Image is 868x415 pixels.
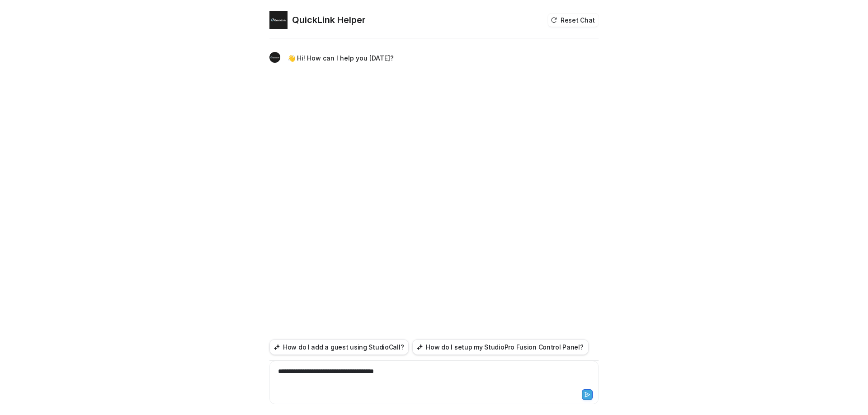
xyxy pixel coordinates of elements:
p: 👋 Hi! How can I help you [DATE]? [288,53,394,64]
h2: QuickLink Helper [292,14,366,26]
button: Reset Chat [548,14,599,27]
img: Widget [269,11,288,29]
img: Widget [269,52,280,63]
button: How do I setup my StudioPro Fusion Control Panel? [412,339,588,355]
button: How do I add a guest using StudioCall? [269,339,409,355]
